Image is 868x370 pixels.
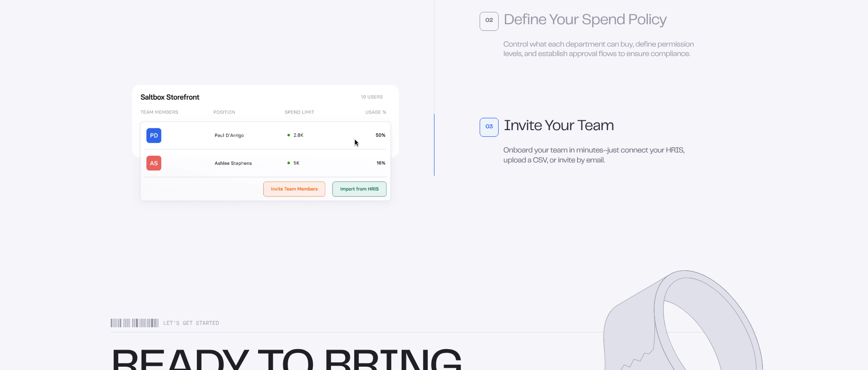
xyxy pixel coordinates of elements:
div: Invite Your Team [504,120,614,135]
button: 03Invite Your TeamOnboard your team in minutes–just connect your HRIS, upload a CSV, or invite by... [480,118,696,166]
div: Let's get started [111,319,757,332]
div: Control what each department can buy, define permission levels, and establish approval flows to e... [480,40,696,60]
button: 02Define Your Spend PolicyControl what each department can buy, define permission levels, and est... [480,12,696,60]
div: 03 [480,118,499,137]
div: Onboard your team in minutes–just connect your HRIS, upload a CSV, or invite by email. [480,146,696,166]
div: 02 [480,12,499,31]
div: Define Your Spend Policy [504,14,667,29]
